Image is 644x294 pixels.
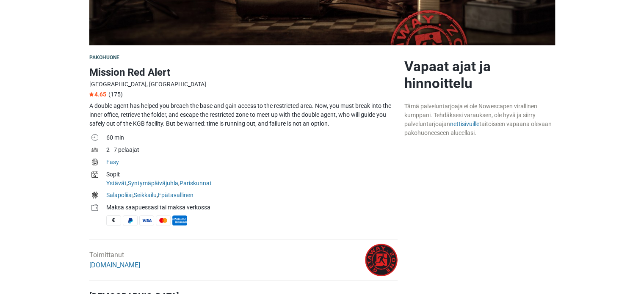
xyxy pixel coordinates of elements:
a: Salapoliisi [106,192,133,198]
a: Pariskunnat [180,180,212,187]
td: 2 - 7 pelaajat [106,145,398,157]
div: [GEOGRAPHIC_DATA], [GEOGRAPHIC_DATA] [89,80,398,89]
span: Visa [139,215,154,225]
td: 60 min [106,132,398,145]
div: A double agent has helped you breach the base and gain access to the restricted area. Now, you mu... [89,102,398,128]
div: Sopii: [106,170,398,179]
a: Ystävät [106,180,127,187]
a: Epätavallinen [158,192,193,198]
a: Easy [106,159,119,165]
img: Tähti [89,92,94,96]
h1: Mission Red Alert [89,65,398,80]
a: Seikkailu [134,192,157,198]
a: [DOMAIN_NAME] [89,261,140,269]
div: Maksa saapuessasi tai maksa verkossa [106,203,398,212]
span: American Express [172,215,187,225]
div: Tämä palveluntarjoaja ei ole Nowescapen virallinen kumppani. Tehdäksesi varauksen, ole hyvä ja si... [404,102,555,137]
span: Pakohuone [89,55,120,60]
span: Käteinen [106,215,121,225]
span: PayPal [123,215,138,225]
span: (175) [108,91,123,98]
div: Toimittanut [89,250,140,270]
h2: Vapaat ajat ja hinnoittelu [404,58,555,92]
a: Syntymäpäiväjuhla [128,180,178,187]
img: 45fbc6d3e05ebd93l.png [365,244,398,276]
span: 4.65 [89,91,106,98]
td: , , [106,169,398,190]
td: , , [106,190,398,202]
span: MasterCard [156,215,171,225]
a: nettisivuille [450,121,479,127]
